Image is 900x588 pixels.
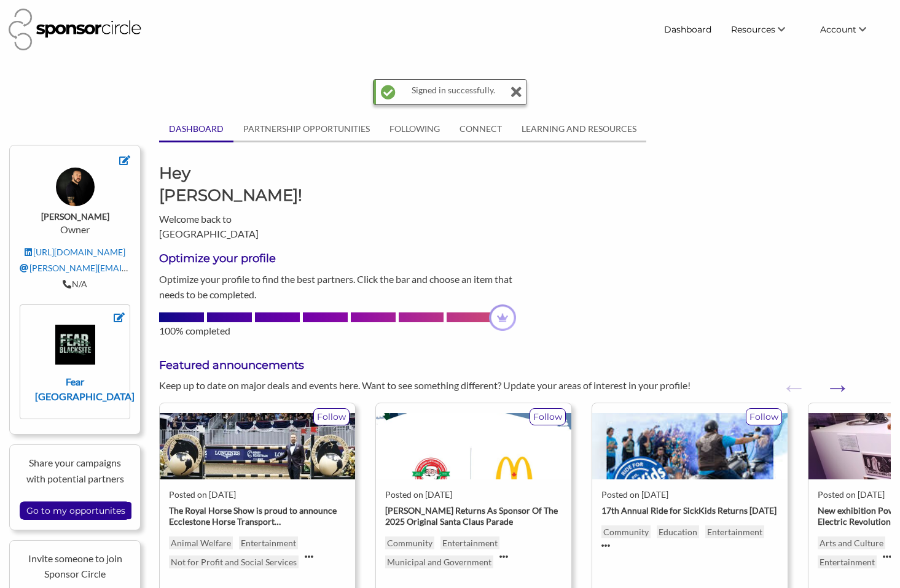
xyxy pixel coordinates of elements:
[20,551,130,582] p: Invite someone to join Sponsor Circle
[385,505,558,527] strong: [PERSON_NAME] Returns As Sponsor Of The 2025 Original Santa Claus Parade
[601,505,777,516] strong: 17th Annual Ride for SickKids Returns [DATE]
[20,263,242,273] a: [PERSON_NAME][EMAIL_ADDRESS][DOMAIN_NAME]
[530,409,565,425] p: Follow
[818,555,877,568] p: Entertainment
[512,117,646,141] a: LEARNING AND RESOURCES
[35,325,135,402] a: Fear [GEOGRAPHIC_DATA]
[20,455,130,486] p: Share your campaigns with potential partners
[239,536,298,549] a: Entertainment
[825,375,837,387] button: Next
[746,409,781,425] p: Follow
[820,24,856,35] span: Account
[9,9,141,50] img: Sponsor Circle Logo
[385,536,434,549] p: Community
[160,413,355,480] img: The_Royal_Agricultural_Winter_Fair_The_Royal_Horse_Show_is_proud.jpg
[159,323,515,338] div: 100% completed
[380,117,450,141] a: FOLLOWING
[56,168,95,206] img: sngvwryu2asa5hvlmen5
[25,247,125,257] a: [URL][DOMAIN_NAME]
[159,117,233,141] a: DASHBOARD
[781,375,793,387] button: Previous
[601,525,651,538] p: Community
[440,536,499,549] p: Entertainment
[159,271,515,303] p: Optimize your profile to find the best partners. Click the bar and choose an item that needs to b...
[810,18,891,41] li: Account
[159,251,515,266] h3: Optimize your profile
[20,168,130,295] div: Owner
[314,409,349,425] p: Follow
[376,413,571,480] img: ekohg29hhv9mbdkoumnz.jpg
[150,378,713,393] div: Keep up to date on major deals and events here. Want to see something different? Update your area...
[721,18,810,41] li: Resources
[169,555,299,568] a: Not for Profit and Social Services
[385,555,493,568] p: Municipal and Government
[169,536,233,549] a: Animal Welfare
[159,358,891,373] h3: Featured announcements
[489,304,515,331] img: dashboard-profile-progress-crown-a4ad1e52.png
[20,279,130,290] div: N/A
[592,413,788,480] img: sd1bdadu5e6h93ngxo1k.jpg
[169,505,337,527] strong: The Royal Horse Show is proud to announce Ecclestone Horse Transport …
[654,18,721,41] a: Dashboard
[818,536,885,549] p: Arts and Culture
[731,24,775,35] span: Resources
[705,525,764,538] p: Entertainment
[41,211,109,222] strong: [PERSON_NAME]
[159,162,328,207] h1: Hey [PERSON_NAME]!
[20,502,131,519] input: Go to my opportunites
[405,80,501,104] div: Signed in successfully.
[55,325,95,365] img: cke6plck7ogbysxvzsdq
[169,489,346,500] div: Posted on [DATE]
[233,117,380,141] a: PARTNERSHIP OPPORTUNITIES
[657,525,699,538] p: Education
[601,489,778,500] div: Posted on [DATE]
[150,162,337,241] div: Welcome back to [GEOGRAPHIC_DATA]
[385,489,562,500] div: Posted on [DATE]
[450,117,512,141] a: CONNECT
